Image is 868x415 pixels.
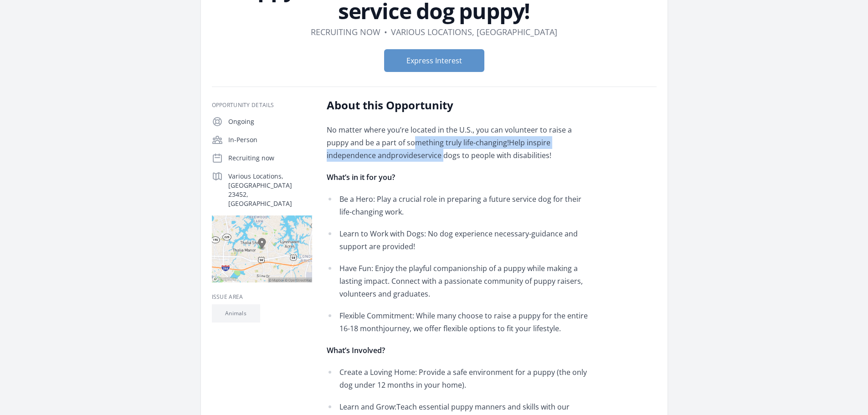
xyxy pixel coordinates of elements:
[228,154,312,163] p: Recruiting now
[339,262,593,300] p: Have Fun: Enjoy the playful companionship of a puppy while making a lasting impact. Connect with ...
[212,102,312,109] h3: Opportunity Details
[228,117,312,126] p: Ongoing
[212,215,312,282] img: Map
[212,304,260,323] li: Animals
[391,26,557,38] dd: Various Locations, [GEOGRAPHIC_DATA]
[339,309,593,335] p: Flexible Commitment: While many choose to raise a puppy for the entire 16-18 monthjourney, we off...
[212,293,312,301] h3: Issue area
[327,172,395,182] strong: What’s in it for you?
[311,26,380,38] dd: Recruiting now
[384,49,484,72] button: Express Interest
[339,366,593,391] p: Create a Loving Home: Provide a safe environment for a puppy (the only dog under 12 months in you...
[327,98,593,113] h2: About this Opportunity
[339,227,593,253] p: Learn to Work with Dogs: No dog experience necessary-guidance and support are provided!
[228,135,312,144] p: In-Person
[327,345,385,355] strong: What’s Involved?
[228,172,312,208] p: Various Locations, [GEOGRAPHIC_DATA] 23452, [GEOGRAPHIC_DATA]
[339,193,593,218] p: Be a Hero: Play a crucial role in preparing a future service dog for their life-changing work.
[327,123,593,162] p: No matter where you’re located in the U.S., you can volunteer to raise a puppy and be a part of s...
[384,26,387,38] div: •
